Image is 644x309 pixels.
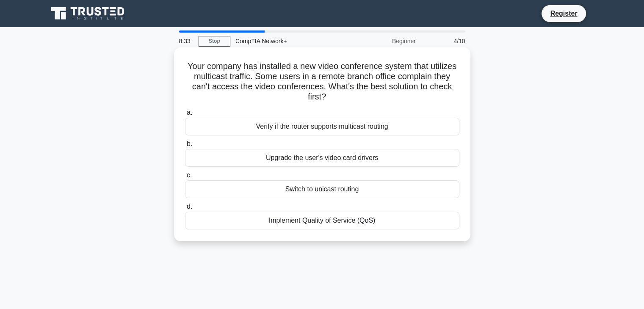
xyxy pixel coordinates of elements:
div: Beginner [347,33,421,50]
h5: Your company has installed a new video conference system that utilizes multicast traffic. Some us... [184,61,460,102]
a: Stop [199,36,230,47]
div: Verify if the router supports multicast routing [185,118,459,135]
div: Upgrade the user's video card drivers [185,149,459,167]
span: b. [187,140,192,147]
span: a. [187,109,192,116]
a: Register [545,8,582,19]
div: 8:33 [174,33,199,50]
span: c. [187,171,192,179]
div: Implement Quality of Service (QoS) [185,212,459,229]
div: CompTIA Network+ [230,33,347,50]
div: 4/10 [421,33,470,50]
span: d. [187,203,192,210]
div: Switch to unicast routing [185,180,459,198]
